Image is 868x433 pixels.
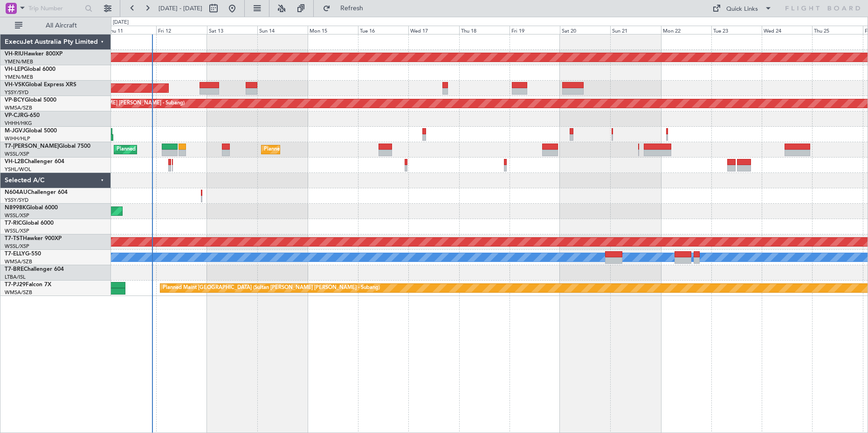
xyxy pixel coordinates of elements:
span: VH-L2B [5,159,24,165]
a: M-JGVJGlobal 5000 [5,128,57,134]
a: T7-ELLYG-550 [5,251,41,257]
a: WSSL/XSP [5,151,29,158]
a: VP-CJRG-650 [5,113,40,118]
div: Planned Maint [GEOGRAPHIC_DATA] (Sultan [PERSON_NAME] [PERSON_NAME] - Subang) [163,281,380,295]
div: [DATE] [113,19,129,27]
div: Planned Maint [GEOGRAPHIC_DATA] (Seletar) [264,143,373,157]
a: WIHH/HLP [5,135,30,142]
a: YSHL/WOL [5,166,31,173]
a: LTBA/ISL [5,274,26,281]
a: VH-LEPGlobal 6000 [5,67,55,72]
div: Planned Maint Dubai (Al Maktoum Intl) [117,143,208,157]
span: VP-BCY [5,97,25,103]
div: Fri 12 [156,26,207,34]
a: YMEN/MEB [5,74,33,81]
a: VP-BCYGlobal 5000 [5,97,56,103]
a: WMSA/SZB [5,289,32,296]
a: WMSA/SZB [5,104,32,111]
span: T7-RIC [5,220,22,226]
div: Sat 13 [207,26,257,34]
span: Refresh [332,5,372,12]
a: WMSA/SZB [5,258,32,265]
a: VHHH/HKG [5,120,32,127]
button: All Aircraft [10,18,101,33]
a: T7-TSTHawker 900XP [5,236,62,241]
div: Tue 16 [358,26,408,34]
span: [DATE] - [DATE] [158,4,202,13]
a: T7-RICGlobal 6000 [5,220,54,226]
span: N8998K [5,205,26,211]
span: All Aircraft [24,22,98,29]
a: VH-VSKGlobal Express XRS [5,82,76,88]
div: Mon 15 [308,26,358,34]
div: Sun 14 [257,26,308,34]
div: Wed 24 [762,26,812,34]
a: WSSL/XSP [5,212,29,219]
span: T7-ELLY [5,251,25,257]
button: Quick Links [708,1,777,16]
span: VH-LEP [5,67,24,72]
a: YSSY/SYD [5,197,28,204]
span: T7-TST [5,236,23,241]
span: N604AU [5,190,28,195]
a: VH-L2BChallenger 604 [5,159,64,165]
span: VH-VSK [5,82,25,88]
div: Thu 25 [812,26,862,34]
a: VH-RIUHawker 800XP [5,51,62,57]
a: N8998KGlobal 6000 [5,205,58,211]
button: Refresh [318,1,374,16]
a: N604AUChallenger 604 [5,190,68,195]
span: T7-BRE [5,267,24,272]
span: M-JGVJ [5,128,25,134]
a: YMEN/MEB [5,58,33,65]
a: T7-[PERSON_NAME]Global 7500 [5,144,90,149]
a: WSSL/XSP [5,227,29,234]
div: Sat 20 [560,26,610,34]
a: T7-BREChallenger 604 [5,267,64,272]
input: Trip Number [28,1,82,15]
a: WSSL/XSP [5,243,29,250]
a: T7-PJ29Falcon 7X [5,282,51,288]
span: T7-[PERSON_NAME] [5,144,59,149]
div: Fri 19 [510,26,560,34]
div: Quick Links [726,5,758,14]
div: Tue 23 [711,26,762,34]
div: Sun 21 [610,26,661,34]
div: Wed 17 [408,26,459,34]
div: Mon 22 [661,26,711,34]
a: YSSY/SYD [5,89,28,96]
div: Thu 18 [459,26,510,34]
span: VH-RIU [5,51,24,57]
div: Thu 11 [106,26,156,34]
span: VP-CJR [5,113,24,118]
span: T7-PJ29 [5,282,26,288]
